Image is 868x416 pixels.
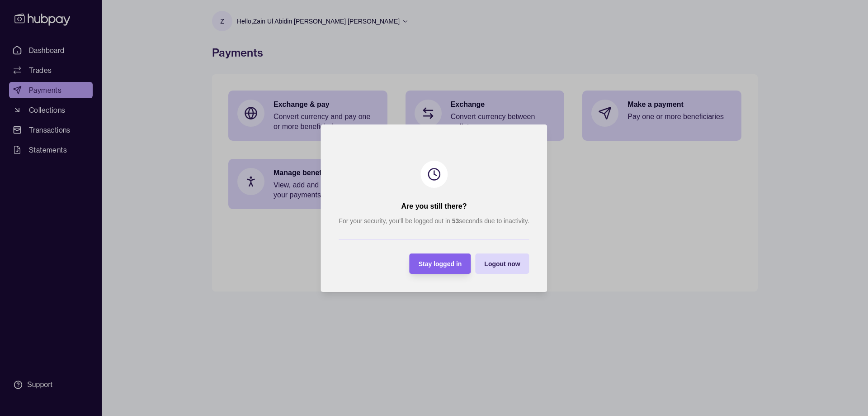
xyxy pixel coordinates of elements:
h2: Are you still there? [401,201,467,211]
span: Stay logged in [419,260,462,268]
button: Logout now [475,253,529,274]
span: Logout now [484,260,520,268]
p: For your security, you’ll be logged out in seconds due to inactivity. [339,216,529,226]
strong: 53 [452,217,459,225]
button: Stay logged in [410,253,471,274]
